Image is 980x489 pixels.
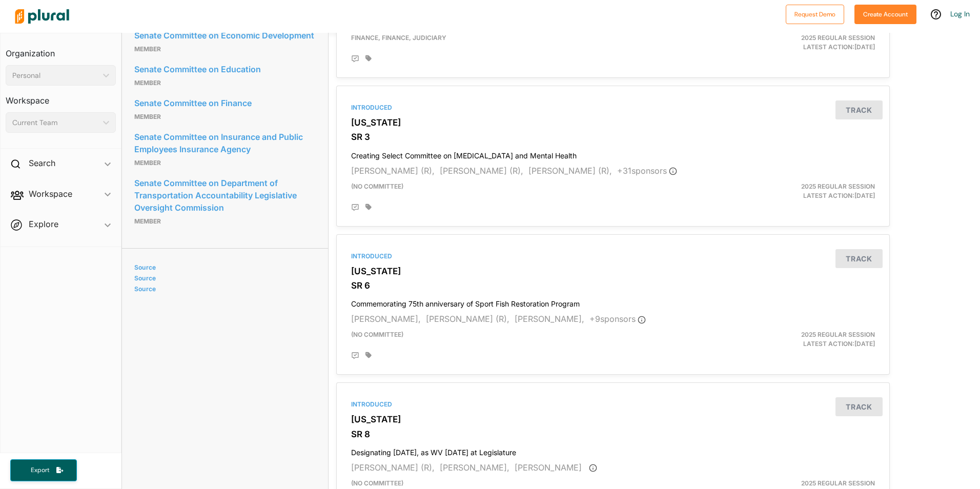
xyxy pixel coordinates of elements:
a: Source [134,263,313,271]
div: Add Position Statement [351,55,359,63]
button: Track [835,249,883,268]
h4: Commemorating 75th anniversary of Sport Fish Restoration Program [351,295,875,309]
h3: Organization [6,38,116,61]
span: 2025 Regular Session [801,182,875,190]
div: Add Position Statement [351,203,359,212]
h3: [US_STATE] [351,414,875,424]
button: Request Demo [786,5,844,24]
p: Member [134,215,316,228]
span: [PERSON_NAME] (R), [351,166,435,176]
h3: [US_STATE] [351,117,875,128]
a: Request Demo [786,8,844,19]
p: Member [134,111,316,123]
span: [PERSON_NAME], [351,314,421,324]
div: Add tags [365,203,372,211]
div: (no committee) [343,330,703,349]
h3: SR 8 [351,429,875,439]
a: Source [134,274,313,282]
a: Log In [950,9,970,18]
button: Export [10,459,77,481]
div: Introduced [351,252,875,261]
a: Senate Committee on Education [134,62,316,77]
p: Member [134,157,316,169]
button: Track [835,397,883,416]
span: [PERSON_NAME] (R), [528,166,612,176]
button: Create Account [854,5,916,24]
a: Senate Committee on Department of Transportation Accountability Legislative Oversight Commission [134,175,316,215]
div: Latest Action: [DATE] [703,182,883,200]
h4: Creating Select Committee on [MEDICAL_DATA] and Mental Health [351,147,875,160]
a: Source [134,285,313,293]
span: + 9 sponsor s [589,314,646,324]
span: [PERSON_NAME], [515,314,584,324]
div: (no committee) [343,182,703,200]
span: 2025 Regular Session [801,331,875,338]
p: Member [134,43,316,55]
div: Current Team [12,117,99,128]
a: Create Account [854,8,916,19]
span: [PERSON_NAME], [440,462,509,473]
h3: [US_STATE] [351,266,875,276]
div: Add tags [365,55,372,62]
a: Senate Committee on Finance [134,95,316,111]
span: [PERSON_NAME] [515,462,582,473]
div: Latest Action: [DATE] [703,330,883,349]
span: Export [24,466,56,475]
h3: Workspace [6,86,116,108]
span: 2025 Regular Session [801,34,875,42]
div: Add Position Statement [351,352,359,360]
span: Finance, Finance, Judiciary [351,34,446,42]
span: + 31 sponsor s [617,166,677,176]
span: [PERSON_NAME] (R), [426,314,509,324]
h3: SR 6 [351,280,875,291]
div: Introduced [351,400,875,409]
div: Personal [12,70,99,81]
div: Introduced [351,103,875,112]
span: [PERSON_NAME] (R), [440,166,523,176]
p: Member [134,77,316,89]
h4: Designating [DATE], as WV [DATE] at Legislature [351,443,875,457]
span: 2025 Regular Session [801,479,875,487]
a: Senate Committee on Insurance and Public Employees Insurance Agency [134,129,316,157]
div: Latest Action: [DATE] [703,33,883,52]
h2: Search [29,157,55,169]
div: Add tags [365,352,372,359]
a: Senate Committee on Economic Development [134,28,316,43]
h3: SR 3 [351,132,875,142]
span: [PERSON_NAME] (R), [351,462,435,473]
button: Track [835,100,883,119]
